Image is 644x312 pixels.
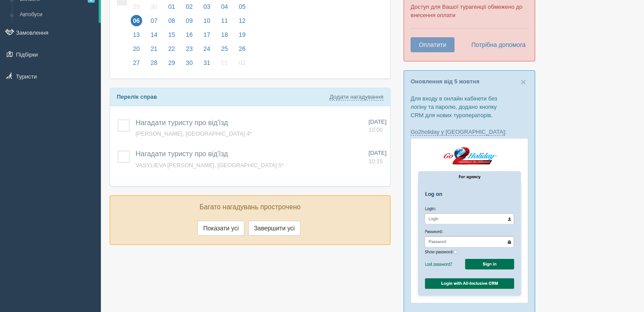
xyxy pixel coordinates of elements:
a: 24 [199,44,215,58]
span: 25 [219,43,230,54]
span: 18 [219,29,230,40]
a: Додати нагадування [329,93,383,100]
span: 24 [201,43,213,54]
span: 14 [148,29,160,40]
span: 02 [184,1,195,12]
span: 01 [219,57,230,68]
a: 07 [146,16,162,30]
a: 02 [234,58,248,72]
span: 30 [148,1,160,12]
span: 10:15 [369,158,383,165]
span: 28 [148,57,160,68]
span: × [521,77,526,87]
span: 04 [219,1,230,12]
a: 22 [163,44,180,58]
span: 29 [131,1,142,12]
span: 09 [184,15,195,26]
span: 10:00 [369,126,383,133]
a: 27 [128,58,145,72]
p: Багато нагадувань прострочено [117,202,383,212]
span: 30 [184,57,195,68]
span: 17 [201,29,213,40]
span: 26 [236,43,248,54]
a: 01 [216,58,233,72]
span: 16 [184,29,195,40]
a: 15 [163,30,180,44]
a: 06 [128,16,145,30]
span: 10 [201,15,213,26]
span: 08 [166,15,177,26]
a: 23 [181,44,198,58]
button: Показати усі [197,221,244,236]
a: 13 [128,30,145,44]
a: 19 [234,30,248,44]
a: 16 [181,30,198,44]
span: 19 [236,29,248,40]
span: 29 [166,57,177,68]
p: : [411,128,528,136]
a: 17 [199,30,215,44]
a: 09 [181,16,198,30]
a: Автобуси [16,7,99,23]
span: [DATE] [369,118,386,125]
p: Для входу в онлайн кабінети без логіну та паролю, додано кнопку CRM для нових туроператорів. [411,94,528,119]
a: Нагадати туристу про від'їзд [136,150,228,158]
a: [PERSON_NAME], [GEOGRAPHIC_DATA] 4* [136,130,252,137]
button: Close [521,77,526,86]
a: 18 [216,30,233,44]
a: Потрібна допомога [465,37,526,52]
button: Оплатити [411,37,454,52]
a: [DATE] 10:00 [369,118,386,134]
span: 22 [166,43,177,54]
img: go2holiday-login-via-crm-for-travel-agents.png [411,138,528,303]
a: 26 [234,44,248,58]
span: 05 [236,1,248,12]
a: Оновлення від 5 жовтня [411,78,479,85]
a: 29 [163,58,180,72]
span: 02 [236,57,248,68]
span: 12 [236,15,248,26]
span: [DATE] [369,150,386,156]
span: 11 [219,15,230,26]
span: 23 [184,43,195,54]
button: Завершити усі [248,221,301,236]
span: 06 [131,15,142,26]
span: 07 [148,15,160,26]
a: 20 [128,44,145,58]
a: 10 [199,16,215,30]
b: Перелік справ [117,93,157,100]
a: 30 [181,58,198,72]
a: 31 [199,58,215,72]
a: VASYLIEVA [PERSON_NAME], [GEOGRAPHIC_DATA] 5* [136,162,284,169]
span: 27 [131,57,142,68]
span: 01 [166,1,177,12]
a: 25 [216,44,233,58]
span: 20 [131,43,142,54]
span: 31 [201,57,213,68]
a: 28 [146,58,162,72]
span: 13 [131,29,142,40]
a: Go2holiday у [GEOGRAPHIC_DATA] [411,129,505,136]
a: Нагадати туристу про від'їзд [136,119,228,126]
a: 14 [146,30,162,44]
a: 12 [234,16,248,30]
a: [DATE] 10:15 [369,149,386,165]
a: 21 [146,44,162,58]
span: 03 [201,1,213,12]
span: 15 [166,29,177,40]
span: 21 [148,43,160,54]
a: 11 [216,16,233,30]
a: 08 [163,16,180,30]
